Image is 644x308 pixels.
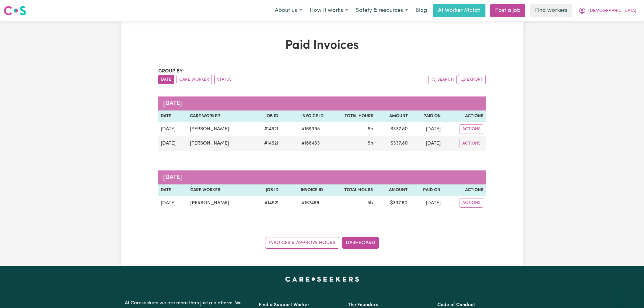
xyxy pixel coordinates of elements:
h1: Paid Invoices [158,38,486,53]
th: Total Hours [326,110,376,122]
td: [PERSON_NAME] [187,122,253,136]
td: # 14521 [253,196,281,210]
button: sort invoices by care worker [177,75,212,84]
button: Search [429,75,457,84]
button: About us [271,4,306,17]
td: [DATE] [410,136,443,151]
a: Careseekers home page [285,277,359,282]
th: Care Worker [188,184,253,196]
span: Group by: [158,69,184,74]
span: 5 hours [368,127,373,131]
th: Job ID [253,110,281,122]
th: Paid On [410,110,443,122]
button: Actions [460,198,483,208]
span: # 167496 [298,199,323,207]
a: Find a Support Worker [259,303,310,307]
a: Invoices & Approve Hours [265,237,339,249]
th: Total Hours [325,184,375,196]
th: Invoice ID [281,184,325,196]
span: # 168433 [298,140,324,147]
span: 5 hours [368,141,373,146]
button: My Account [575,4,640,17]
th: Invoice ID [281,110,326,122]
td: # 14521 [253,122,281,136]
td: $ 337.80 [376,136,410,151]
iframe: Button to launch messaging window [620,284,639,303]
button: Actions [460,124,483,134]
th: Date [158,110,187,122]
td: [DATE] [158,136,187,151]
th: Job ID [253,184,281,196]
td: [DATE] [410,122,443,136]
button: sort invoices by paid status [214,75,234,84]
a: The Founders [348,303,378,307]
caption: [DATE] [158,96,486,110]
td: [DATE] [410,196,443,210]
a: Dashboard [342,237,379,249]
td: [DATE] [158,196,188,210]
button: How it works [306,4,352,17]
th: Amount [375,184,410,196]
th: Amount [376,110,410,122]
a: Post a job [490,4,525,17]
button: Safety & resources [352,4,412,17]
button: Export [458,75,486,84]
td: # 14521 [253,136,281,151]
button: sort invoices by date [158,75,174,84]
th: Actions [443,110,486,122]
a: Find workers [530,4,572,17]
th: Paid On [410,184,443,196]
th: Actions [443,184,486,196]
td: [PERSON_NAME] [188,196,253,210]
td: $ 337.80 [375,196,410,210]
caption: [DATE] [158,170,486,184]
th: Date [158,184,188,196]
a: Blog [412,4,431,17]
td: [PERSON_NAME] [187,136,253,151]
button: Actions [460,139,483,148]
td: [DATE] [158,122,187,136]
td: $ 337.80 [376,122,410,136]
span: # 169358 [298,125,324,133]
a: Careseekers logo [4,4,26,18]
span: 5 hours [367,201,373,205]
img: Careseekers logo [4,5,26,16]
a: Code of Conduct [437,303,475,307]
th: Care Worker [187,110,253,122]
span: [DEMOGRAPHIC_DATA] [588,8,636,14]
a: AI Worker Match [433,4,485,17]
